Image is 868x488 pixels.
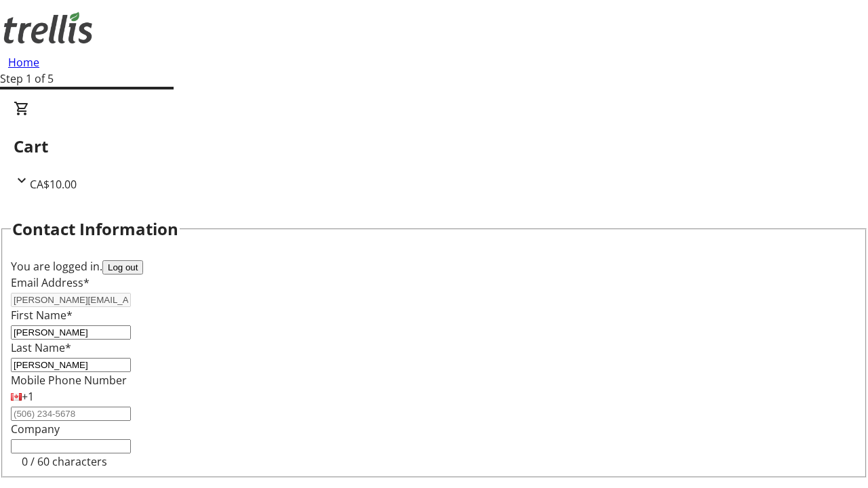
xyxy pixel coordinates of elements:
div: CartCA$10.00 [14,100,854,192]
tr-character-limit: 0 / 60 characters [22,454,107,469]
label: Company [11,422,60,436]
div: You are logged in. [11,258,857,274]
label: First Name* [11,308,73,323]
label: Last Name* [11,340,71,355]
button: Log out [102,260,143,274]
h2: Cart [14,134,854,159]
label: Mobile Phone Number [11,373,127,388]
label: Email Address* [11,275,90,290]
span: CA$10.00 [30,177,77,192]
h2: Contact Information [12,217,178,241]
input: (506) 234-5678 [11,407,131,421]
